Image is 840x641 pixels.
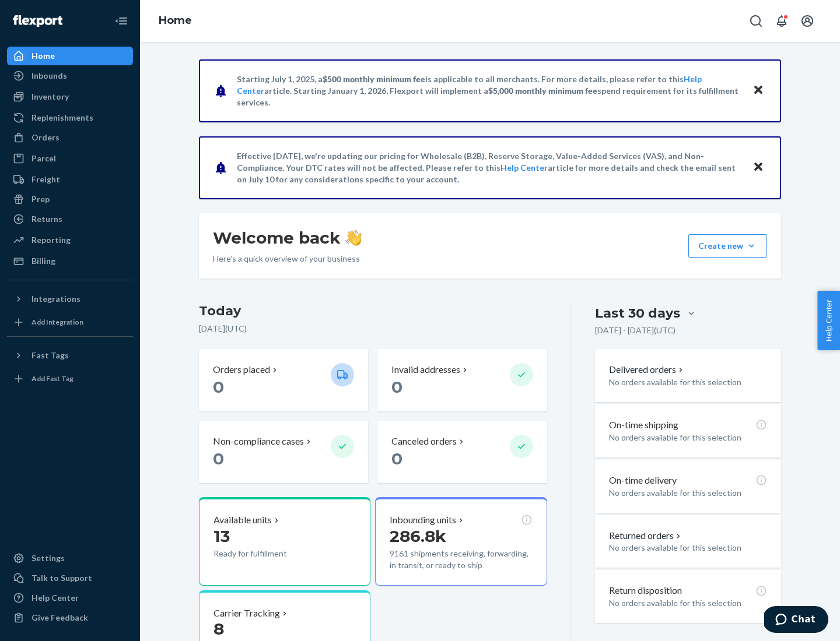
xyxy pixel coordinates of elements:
button: Close [751,159,766,176]
img: hand-wave emoji [345,230,362,246]
button: Canceled orders 0 [377,421,547,483]
p: [DATE] - [DATE] ( UTC ) [595,325,675,336]
a: Inbounds [7,66,133,85]
p: Inbounding units [390,513,456,527]
p: Available units [213,513,272,527]
a: Settings [7,549,133,568]
a: Add Integration [7,313,133,332]
span: 8 [213,619,224,639]
a: Returns [7,210,133,228]
button: Talk to Support [7,569,133,587]
p: No orders available for this selection [609,487,767,499]
div: Add Fast Tag [32,374,73,383]
button: Invalid addresses 0 [377,349,547,411]
a: Freight [7,170,133,189]
p: On-time delivery [609,474,677,487]
a: Add Fast Tag [7,369,133,388]
p: On-time shipping [609,418,678,432]
a: Replenishments [7,108,133,127]
div: Settings [32,552,65,564]
div: Parcel [32,153,56,164]
span: 0 [213,449,224,469]
a: Reporting [7,231,133,249]
a: Orders [7,128,133,147]
button: Close [751,82,766,99]
button: Orders placed 0 [199,349,368,411]
div: Inbounds [32,70,67,82]
h1: Welcome back [213,227,362,248]
a: Home [159,14,192,27]
p: Canceled orders [391,435,457,448]
p: Here’s a quick overview of your business [213,253,362,265]
iframe: Opens a widget where you can chat to one of our agents [764,606,828,635]
p: Carrier Tracking [213,607,280,620]
ol: breadcrumbs [149,4,201,38]
button: Close Navigation [110,9,133,33]
div: Talk to Support [32,572,92,584]
span: $500 monthly minimum fee [323,74,425,84]
button: Help Center [817,291,840,350]
span: $5,000 monthly minimum fee [488,86,597,96]
div: Freight [32,174,60,185]
div: Help Center [32,592,79,604]
p: Starting July 1, 2025, a is applicable to all merchants. For more details, please refer to this a... [237,73,741,108]
div: Returns [32,213,62,225]
span: 286.8k [390,526,446,546]
div: Home [32,50,55,62]
button: Non-compliance cases 0 [199,421,368,483]
button: Delivered orders [609,363,685,376]
button: Fast Tags [7,346,133,365]
div: Replenishments [32,112,93,124]
p: Return disposition [609,584,682,597]
div: Fast Tags [32,350,69,361]
p: Effective [DATE], we're updating our pricing for Wholesale (B2B), Reserve Storage, Value-Added Se... [237,150,741,185]
a: Prep [7,190,133,209]
p: Orders placed [213,363,270,376]
button: Give Feedback [7,608,133,627]
p: No orders available for this selection [609,376,767,388]
button: Open Search Box [744,9,768,33]
p: 9161 shipments receiving, forwarding, in transit, or ready to ship [390,548,532,571]
a: Help Center [7,589,133,607]
button: Inbounding units286.8k9161 shipments receiving, forwarding, in transit, or ready to ship [375,497,547,586]
button: Integrations [7,290,133,308]
span: 0 [391,449,402,469]
div: Integrations [32,293,80,305]
button: Returned orders [609,529,683,543]
div: Last 30 days [595,304,680,322]
p: No orders available for this selection [609,597,767,609]
h3: Today [199,302,547,320]
div: Billing [32,255,55,267]
span: 13 [213,526,230,546]
p: No orders available for this selection [609,542,767,554]
a: Billing [7,252,133,270]
p: Ready for fulfillment [213,548,321,559]
div: Reporting [32,234,71,246]
p: Non-compliance cases [213,435,304,448]
a: Help Center [501,163,548,172]
a: Parcel [7,149,133,168]
button: Open account menu [796,9,819,33]
div: Orders [32,132,60,143]
button: Create new [688,234,767,258]
div: Prep [32,193,50,205]
span: 0 [213,377,224,397]
a: Home [7,47,133,65]
p: No orders available for this selection [609,432,767,443]
div: Add Integration [32,317,83,327]
img: Flexport logo [13,15,62,27]
p: [DATE] ( UTC ) [199,323,547,334]
a: Inventory [7,87,133,106]
button: Open notifications [770,9,793,33]
p: Invalid addresses [391,363,460,376]
button: Available units13Ready for fulfillment [199,497,370,586]
div: Inventory [32,91,69,103]
span: 0 [391,377,402,397]
div: Give Feedback [32,612,88,624]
